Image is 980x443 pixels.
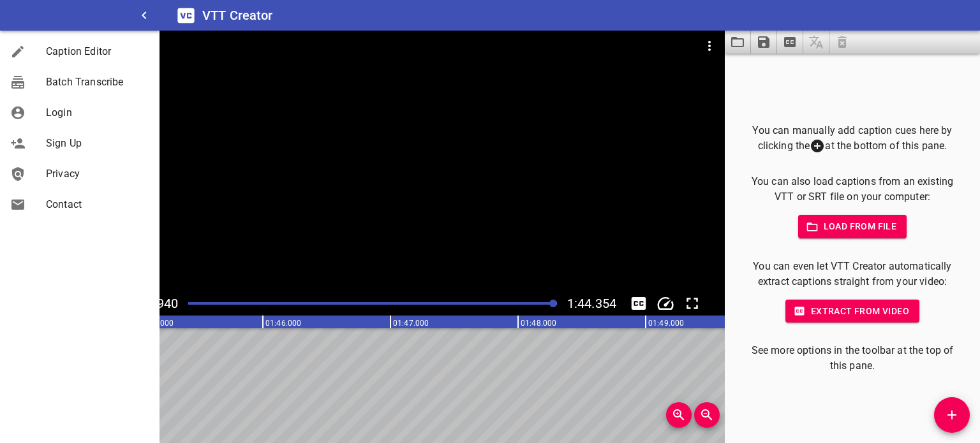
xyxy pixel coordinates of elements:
div: Caption Editor [10,44,46,59]
p: See more options in the toolbar at the top of this pane. [745,343,960,374]
div: Play progress [188,302,557,305]
div: Privacy [10,166,46,182]
button: Extract captions from video [777,31,803,54]
button: Extract from video [785,300,919,323]
span: Batch Transcribe [46,75,149,90]
text: 01:46.000 [265,319,301,328]
div: Sign Up [10,136,46,151]
div: Contact [10,197,46,212]
span: Sign Up [46,136,149,151]
button: Change Playback Speed [653,291,678,316]
button: Save captions to file [751,31,777,54]
div: Hide/Show Captions [627,291,651,316]
button: Toggle fullscreen [680,291,704,316]
span: Login [46,105,149,120]
div: Batch Transcribe [10,75,46,90]
button: Add Cue [934,397,970,433]
svg: Extract captions from video [782,34,798,50]
svg: Load captions from file [730,34,745,50]
svg: Save captions to file [756,34,771,50]
span: Load from file [808,219,897,235]
text: 01:48.000 [521,319,556,328]
button: Zoom Out [694,402,720,428]
button: Zoom In [666,402,692,428]
span: Extract from video [796,303,909,319]
div: Login [10,105,46,120]
button: Toggle captions [627,291,651,316]
text: 01:47.000 [393,319,429,328]
button: Video Options [694,31,725,61]
p: You can even let VTT Creator automatically extract captions straight from your video: [745,259,960,289]
text: 01:49.000 [648,319,684,328]
span: Contact [46,197,149,212]
p: You can manually add caption cues here by clicking the at the bottom of this pane. [745,123,960,154]
button: Load from file [798,215,907,238]
span: Add some captions below, then you can translate them. [803,31,829,54]
span: Caption Editor [46,44,149,59]
p: You can also load captions from an existing VTT or SRT file on your computer: [745,174,960,205]
span: 1:44.354 [567,296,616,311]
div: Toggle Full Screen [680,291,704,316]
h6: VTT Creator [202,5,273,25]
button: Load captions from file [725,31,751,54]
div: Playback Speed [653,291,678,316]
span: Privacy [46,166,149,182]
